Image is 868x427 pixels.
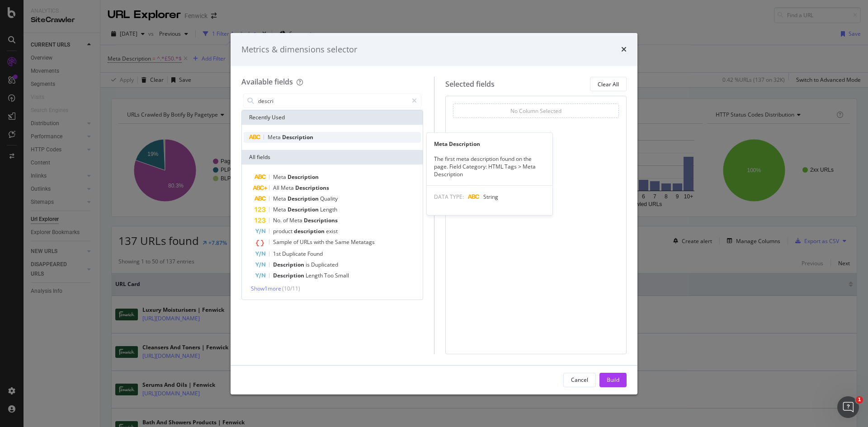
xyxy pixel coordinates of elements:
[241,44,357,56] div: Metrics & dimensions selector
[445,79,495,89] div: Selected fields
[335,272,349,279] span: Small
[282,250,307,258] span: Duplicate
[598,80,619,88] div: Clear All
[325,238,335,246] span: the
[300,238,314,246] span: URLs
[621,44,627,56] div: times
[282,285,300,292] span: ( 10 / 11 )
[326,227,338,235] span: exist
[242,150,423,164] div: All fields
[856,396,863,404] span: 1
[483,193,498,201] span: String
[351,238,375,246] span: Metatags
[335,238,351,246] span: Same
[563,373,596,387] button: Cancel
[324,272,335,279] span: Too
[281,184,295,192] span: Meta
[273,227,294,235] span: product
[434,193,464,201] span: DATA TYPE:
[273,206,288,213] span: Meta
[283,216,289,224] span: of
[590,77,627,91] button: Clear All
[231,33,637,394] div: modal
[257,94,408,108] input: Search by field name
[273,238,293,246] span: Sample
[304,216,338,224] span: Descriptions
[571,376,588,384] div: Cancel
[273,184,281,192] span: All
[242,110,423,125] div: Recently Used
[837,396,859,418] iframe: Intercom live chat
[311,261,338,268] span: Duplicated
[295,184,329,192] span: Descriptions
[251,285,281,292] span: Show 1 more
[607,376,619,384] div: Build
[273,195,288,202] span: Meta
[273,272,306,279] span: Description
[294,227,326,235] span: description
[510,107,561,115] div: No Column Selected
[288,173,319,181] span: Description
[320,195,338,202] span: Quality
[282,133,313,141] span: Description
[293,238,300,246] span: of
[273,261,306,268] span: Description
[273,250,282,258] span: 1st
[288,206,320,213] span: Description
[427,155,552,178] div: The first meta description found on the page. Field Category: HTML Tags > Meta Description
[320,206,337,213] span: Length
[273,173,288,181] span: Meta
[599,373,627,387] button: Build
[288,195,320,202] span: Description
[427,140,552,148] div: Meta Description
[306,272,324,279] span: Length
[241,77,293,87] div: Available fields
[307,250,323,258] span: Found
[306,261,311,268] span: is
[268,133,282,141] span: Meta
[273,216,283,224] span: No.
[314,238,325,246] span: with
[289,216,304,224] span: Meta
